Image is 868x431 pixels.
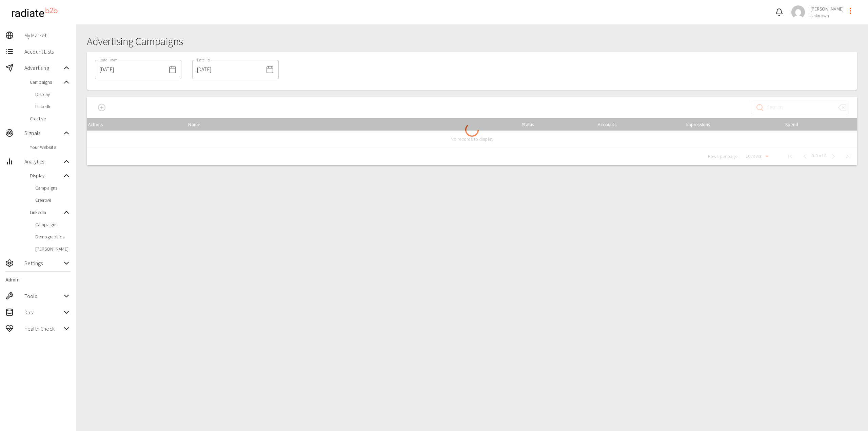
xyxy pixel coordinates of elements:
[24,129,62,137] span: Signals
[24,308,62,316] span: Data
[197,57,210,63] label: Date To
[8,5,61,20] img: radiateb2b_logo_black.png
[192,60,263,79] input: dd/mm/yyyy
[24,31,71,39] span: My Market
[30,115,71,122] span: Creative
[35,103,71,110] span: LinkedIn
[24,47,71,56] span: Account Lists
[844,4,857,18] button: profile-menu
[24,292,62,300] span: Tools
[35,246,71,252] span: [PERSON_NAME]
[24,64,62,72] span: Advertising
[87,35,857,48] h1: Advertising Campaigns
[810,5,844,12] span: [PERSON_NAME]
[35,221,71,228] span: Campaigns
[30,172,62,179] span: Display
[791,5,805,19] img: a2ca95db2cb9c46c1606a9dd9918c8c6
[30,209,62,216] span: LinkedIn
[35,233,71,240] span: Demographics
[810,12,844,19] span: Unknown
[30,79,62,85] span: Campaigns
[35,184,71,191] span: Campaigns
[100,57,117,63] label: Date From
[24,157,62,165] span: Analytics
[95,60,166,79] input: dd/mm/yyyy
[24,325,62,333] span: Health Check
[24,259,62,267] span: Settings
[35,197,71,203] span: Creative
[35,91,71,98] span: Display
[30,144,71,151] span: Your Website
